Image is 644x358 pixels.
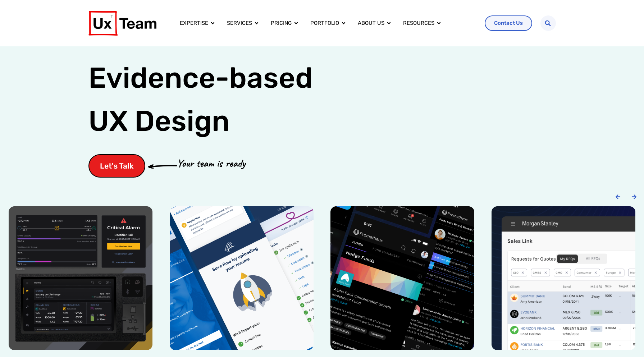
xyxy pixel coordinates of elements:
[174,16,479,30] div: Menu Toggle
[492,206,635,350] img: Morgan Stanley trading floor application design
[330,206,474,350] img: Prometheus alts social media mobile app design
[615,194,621,199] div: Previous slide
[540,15,556,31] div: Search
[174,16,479,30] nav: Menu
[310,19,339,27] a: Portfolio
[168,206,315,350] div: 2 / 6
[7,206,637,350] div: Carousel
[7,206,154,350] div: 1 / 6
[100,162,134,170] span: Let's Talk
[88,154,145,178] a: Let's Talk
[494,20,523,26] span: Contact Us
[403,19,434,27] a: Resources
[9,206,152,350] img: Power conversion company hardware UI device ux design
[358,19,384,27] a: About us
[329,206,476,350] div: 3 / 6
[177,155,245,171] p: Your team is ready
[485,15,532,31] a: Contact Us
[631,194,637,199] div: Next slide
[227,19,252,27] a: Services
[88,103,230,139] span: UX Design
[490,206,637,350] div: 4 / 6
[180,19,208,27] a: Expertise
[148,164,177,168] img: arrow-cta
[271,19,292,27] a: Pricing
[88,56,313,143] h1: Evidence-based
[88,11,156,36] img: UX Team Logo
[170,206,314,350] img: SHC medical job application mobile app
